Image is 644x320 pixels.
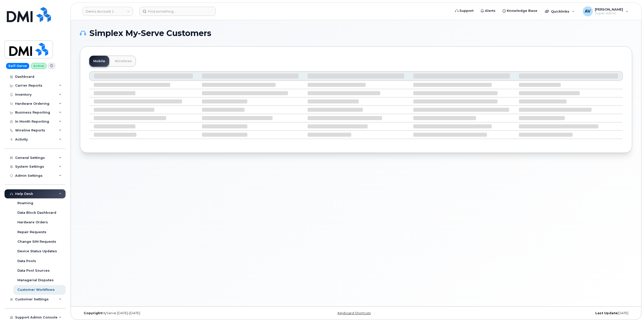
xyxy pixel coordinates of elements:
[84,311,102,315] strong: Copyright
[89,56,109,67] a: Mobile
[80,311,264,315] div: MyServe [DATE]–[DATE]
[111,56,136,67] a: Wirelines
[338,311,371,315] a: Keyboard Shortcuts
[448,311,632,315] div: [DATE]
[595,311,618,315] strong: Last Update
[90,29,211,37] span: Simplex My-Serve Customers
